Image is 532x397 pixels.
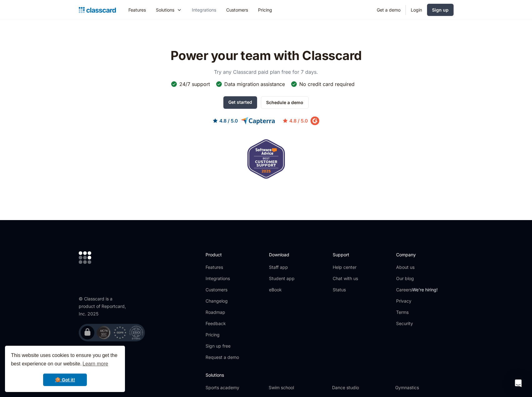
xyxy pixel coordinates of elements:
a: Get a demo [372,3,405,17]
div: Sign up [432,7,449,13]
a: Our blog [396,275,438,282]
a: eBook [269,287,295,293]
a: Feedback [206,320,239,327]
div: Data migration assistance [224,81,285,88]
a: Get started [223,96,257,109]
a: Dance studio [332,384,390,391]
div: cookieconsent [5,346,125,392]
h2: Power your team with Classcard [167,48,365,63]
div: Solutions [156,7,174,13]
h2: Download [269,251,295,258]
a: Logo [79,6,116,14]
a: Student app [269,275,295,282]
a: Customers [206,287,239,293]
a: Features [206,264,239,270]
a: Chat with us [333,275,358,282]
a: Status [333,287,358,293]
a: Privacy [396,298,438,304]
div: © Classcard is a product of Reportcard, Inc. 2025 [79,295,129,318]
h2: Support [333,251,358,258]
a: learn more about cookies [82,359,109,369]
span: We're hiring! [412,287,438,292]
h2: Product [206,251,239,258]
a: Security [396,320,438,327]
a: dismiss cookie message [43,374,87,386]
a: Sports academy [206,384,264,391]
a: Help center [333,264,358,270]
a: Staff app [269,264,295,270]
div: 24/7 support [179,81,210,88]
a: Gymnastics [395,384,453,391]
a: Customers [221,3,253,17]
a: Pricing [253,3,277,17]
div: Solutions [151,3,187,17]
div: No credit card required [299,81,355,88]
h2: Company [396,251,438,258]
a: Request a demo [206,354,239,360]
a: Features [123,3,151,17]
a: Pricing [206,332,239,338]
a: Terms [396,309,438,315]
a: CareersWe're hiring! [396,287,438,293]
a: Roadmap [206,309,239,315]
a: Changelog [206,298,239,304]
a: Schedule a demo [261,96,309,109]
a: Swim school [269,384,327,391]
a: About us [396,264,438,270]
p: Try any Classcard paid plan free for 7 days. [204,68,329,76]
a: Sign up free [206,343,239,349]
a: Integrations [206,275,239,282]
a: Login [406,3,427,17]
span: This website uses cookies to ensure you get the best experience on our website. [11,352,119,369]
h2: Solutions [206,372,453,378]
a: Integrations [187,3,221,17]
a: Sign up [427,4,454,16]
div: Open Intercom Messenger [511,376,526,391]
